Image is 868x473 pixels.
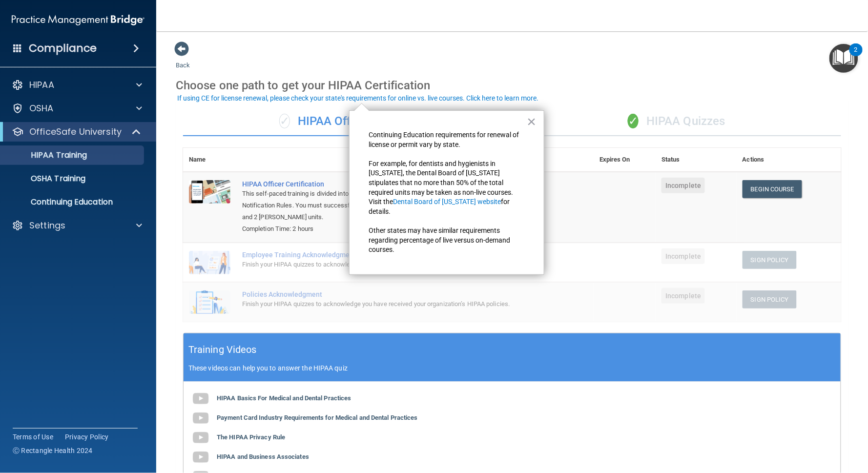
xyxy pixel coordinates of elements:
th: Name [183,148,236,172]
p: Settings [29,220,65,231]
p: HIPAA [29,79,54,91]
b: HIPAA Basics For Medical and Dental Practices [217,394,351,402]
p: Other states may have similar requirements regarding percentage of live versus on-demand courses. [369,226,524,255]
th: Actions [737,148,841,172]
h4: Compliance [29,41,97,55]
div: If using CE for license renewal, please check your state's requirements for online vs. live cours... [177,95,538,102]
b: HIPAA and Business Associates [217,453,309,460]
span: for details. [369,198,512,215]
img: gray_youtube_icon.38fcd6cc.png [191,389,210,409]
div: HIPAA Quizzes [512,107,841,136]
div: Choose one path to get your HIPAA Certification [176,71,848,100]
h5: Training Videos [188,341,257,358]
button: Close [527,114,537,129]
span: ✓ [279,114,290,128]
div: Finish your HIPAA quizzes to acknowledge you have received your organization’s HIPAA policies. [242,298,545,310]
img: gray_youtube_icon.38fcd6cc.png [191,409,210,428]
a: Terms of Use [13,432,53,442]
span: Incomplete [661,288,705,304]
button: Sign Policy [743,251,797,269]
p: OSHA [29,103,54,114]
span: ✓ [628,114,639,128]
iframe: Drift Widget Chat Controller [699,404,856,443]
div: Employee Training Acknowledgment [242,251,545,259]
p: Continuing Education requirements for renewal of license or permit vary by state. [369,130,524,149]
span: For example, for dentists and hygienists in [US_STATE], the Dental Board of [US_STATE] stipulates... [369,160,515,206]
a: Dental Board of [US_STATE] website [393,198,501,206]
b: Payment Card Industry Requirements for Medical and Dental Practices [217,414,418,421]
div: HIPAA Officer Training [183,107,512,136]
th: Status [656,148,736,172]
a: Privacy Policy [65,432,109,442]
button: Open Resource Center, 2 new notifications [829,44,858,73]
img: gray_youtube_icon.38fcd6cc.png [191,428,210,448]
div: HIPAA Training Disclaimer [349,110,544,275]
a: Back [176,50,190,69]
p: OSHA Training [6,174,85,184]
p: Continuing Education [6,197,140,207]
p: OfficeSafe University [29,126,122,138]
button: Sign Policy [743,290,797,308]
div: This self-paced training is divided into four (4) modules based on the HIPAA, Privacy, Security, ... [242,188,545,223]
b: The HIPAA Privacy Rule [217,433,285,441]
th: Expires On [594,148,656,172]
a: Begin Course [743,180,802,198]
div: Policies Acknowledgment [242,290,545,298]
img: PMB logo [12,10,145,30]
p: HIPAA Training [6,150,87,160]
span: Ⓒ Rectangle Health 2024 [13,446,93,455]
p: These videos can help you to answer the HIPAA quiz [188,364,836,372]
div: 2 [854,50,858,62]
span: Incomplete [661,248,705,264]
img: gray_youtube_icon.38fcd6cc.png [191,448,210,467]
div: Finish your HIPAA quizzes to acknowledge you have received HIPAA employee training. [242,259,545,270]
div: Completion Time: 2 hours [242,223,545,235]
span: Incomplete [661,178,705,193]
div: HIPAA Officer Certification [242,180,545,188]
